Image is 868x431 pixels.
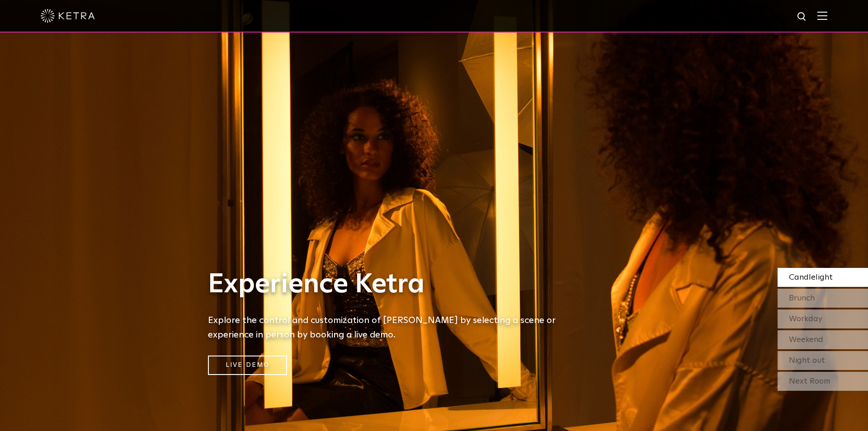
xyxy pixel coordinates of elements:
[208,356,287,375] a: Live Demo
[797,11,808,23] img: search icon
[41,9,95,23] img: ketra-logo-2019-white
[789,336,823,344] span: Weekend
[789,356,825,365] span: Night out
[208,313,570,342] h5: Explore the control and customization of [PERSON_NAME] by selecting a scene or experience in pers...
[817,11,827,20] img: Hamburger%20Nav.svg
[778,372,868,391] div: Next Room
[208,270,570,300] h1: Experience Ketra
[789,294,815,302] span: Brunch
[789,273,833,281] span: Candlelight
[789,315,822,323] span: Workday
